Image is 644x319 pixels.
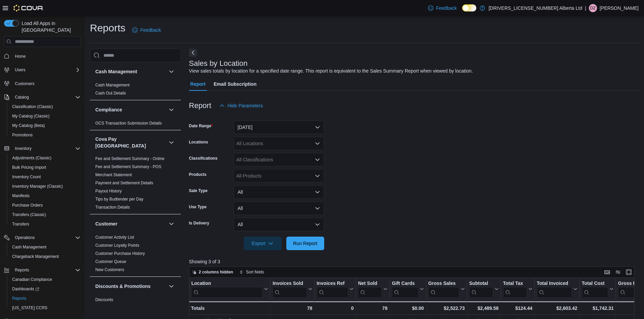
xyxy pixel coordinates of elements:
[95,259,126,264] a: Customer Queue
[469,281,493,287] div: Subtotal
[9,252,80,261] span: Chargeback Management
[392,281,419,298] div: Gift Card Sales
[167,220,175,228] button: Customer
[95,82,129,88] span: Cash Management
[9,211,80,219] span: Transfers (Classic)
[1,51,83,61] button: Home
[95,106,122,113] h3: Compliance
[12,234,80,242] span: Operations
[7,275,83,284] button: Canadian Compliance
[12,93,80,101] span: Catalog
[9,220,32,228] a: Transfers
[12,113,50,119] span: My Catalog (Classic)
[7,191,83,201] button: Manifests
[12,104,53,109] span: Classification (Classic)
[589,4,597,12] div: Doug Zimmerman
[1,92,83,102] button: Catalog
[9,163,49,171] a: Bulk Pricing Import
[234,202,324,215] button: All
[90,155,181,214] div: Cova Pay [GEOGRAPHIC_DATA]
[469,281,493,298] div: Subtotal
[12,184,63,189] span: Inventory Manager (Classic)
[12,254,59,259] span: Chargeback Management
[95,251,145,256] span: Customer Purchase History
[9,285,80,293] span: Dashboards
[234,218,324,231] button: All
[9,285,42,293] a: Dashboards
[95,297,113,302] span: Discounts
[503,281,527,287] div: Total Tax
[14,5,44,11] img: Cova
[428,304,465,312] div: $2,522.73
[7,201,83,210] button: Purchase Orders
[199,269,233,275] span: 2 columns hidden
[95,205,130,210] span: Transaction Details
[95,90,126,96] span: Cash Out Details
[462,4,476,11] input: Dark Mode
[614,268,622,276] button: Display options
[7,219,83,229] button: Transfers
[428,281,459,298] div: Gross Sales
[9,252,62,261] a: Chargeback Management
[95,267,124,272] a: New Customers
[95,164,161,169] span: Fee and Settlement Summary - POS
[140,27,161,33] span: Feedback
[189,59,248,68] h3: Sales by Location
[95,259,126,264] span: Customer Queue
[12,80,37,88] a: Customers
[9,294,80,302] span: Reports
[358,304,387,312] div: 78
[167,68,175,76] button: Cash Management
[7,102,83,111] button: Classification (Classic)
[582,281,614,298] button: Total Cost
[95,164,161,169] a: Fee and Settlement Summary - POS
[12,286,39,292] span: Dashboards
[95,136,166,149] button: Cova Pay [GEOGRAPHIC_DATA]
[358,281,387,298] button: Net Sold
[12,144,80,153] span: Inventory
[95,220,117,227] h3: Customer
[9,192,80,200] span: Manifests
[191,281,263,298] div: Location
[95,197,143,202] a: Tips by Budtender per Day
[286,237,324,250] button: Run Report
[167,282,175,290] button: Discounts & Promotions
[90,21,125,35] h1: Reports
[582,304,614,312] div: $1,742.31
[189,258,639,265] p: Showing 3 of 3
[189,172,207,177] label: Products
[9,182,66,190] a: Inventory Manager (Classic)
[7,284,83,294] a: Dashboards
[95,220,166,227] button: Customer
[15,235,35,240] span: Operations
[537,281,572,298] div: Total Invoiced
[95,180,153,186] span: Payment and Settlement Details
[7,153,83,163] button: Adjustments (Classic)
[95,235,134,240] span: Customer Activity List
[7,163,83,172] button: Bulk Pricing Import
[316,304,353,312] div: 0
[217,99,266,112] button: Hide Parameters
[9,211,49,219] a: Transfers (Classic)
[12,221,29,227] span: Transfers
[95,181,153,185] a: Payment and Settlement Details
[95,243,139,248] span: Customer Loyalty Points
[9,154,80,162] span: Adjustments (Classic)
[9,182,80,190] span: Inventory Manager (Classic)
[1,79,83,88] button: Customers
[7,172,83,182] button: Inventory Count
[9,103,80,111] span: Classification (Classic)
[1,233,83,242] button: Operations
[272,281,307,298] div: Invoices Sold
[90,81,181,100] div: Cash Management
[234,121,324,134] button: [DATE]
[95,267,124,272] span: New Customers
[12,123,45,128] span: My Catalog (Beta)
[316,281,348,298] div: Invoices Ref
[12,93,31,101] button: Catalog
[234,185,324,199] button: All
[582,281,608,287] div: Total Cost
[95,189,122,193] a: Payout History
[503,281,527,298] div: Total Tax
